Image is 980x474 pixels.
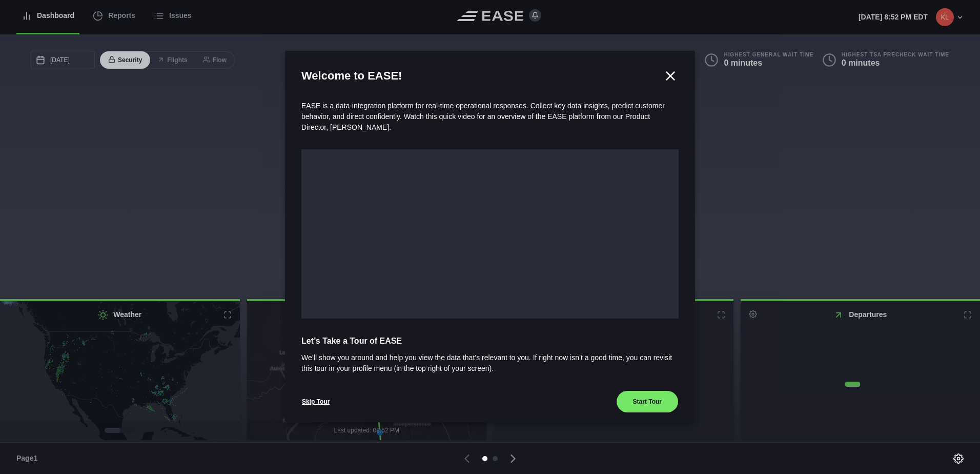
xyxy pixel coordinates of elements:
[301,390,330,413] button: Skip Tour
[16,453,42,464] span: Page 1
[301,335,679,347] span: Let’s Take a Tour of EASE
[616,390,679,413] button: Start Tour
[301,352,679,374] span: We’ll show you around and help you view the data that’s relevant to you. If right now isn’t a goo...
[301,149,679,319] iframe: onboarding
[301,67,662,84] h2: Welcome to EASE!
[301,102,665,131] span: EASE is a data-integration platform for real-time operational responses. Collect key data insight...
